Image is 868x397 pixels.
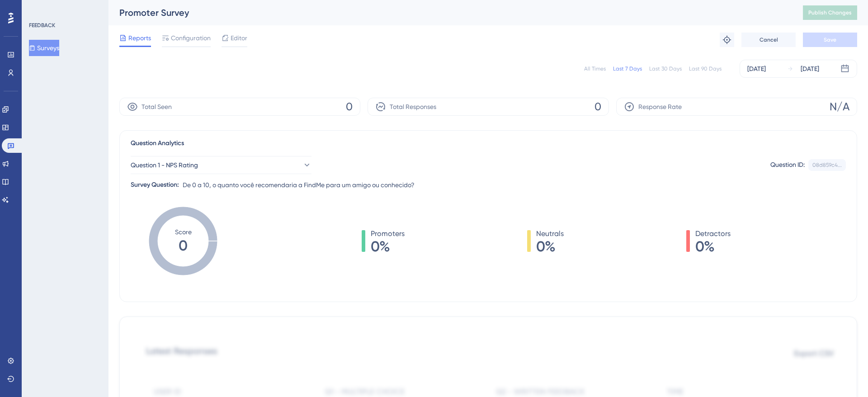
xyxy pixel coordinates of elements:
span: Response Rate [638,101,682,112]
span: Cancel [759,36,778,43]
div: Last 30 Days [649,65,682,72]
span: N/A [830,99,849,114]
div: FEEDBACK [29,22,55,29]
span: Total Responses [390,101,436,112]
span: Editor [231,33,247,43]
span: Publish Changes [808,9,852,16]
span: 0% [371,239,405,254]
div: Last 7 Days [613,65,642,72]
span: Save [824,36,836,43]
span: Question Analytics [131,138,184,149]
span: Neutrals [536,228,564,239]
tspan: Score [175,228,192,236]
span: Total Seen [142,101,172,112]
span: 0 [594,99,601,114]
tspan: 0 [179,237,188,254]
span: Detractors [695,228,731,239]
div: [DATE] [747,63,766,74]
button: Surveys [29,40,59,56]
button: Cancel [741,33,796,47]
div: Last 90 Days [689,65,722,72]
button: Question 1 - NPS Rating [131,156,311,174]
div: All Times [584,65,606,72]
button: Save [803,33,857,47]
span: Reports [128,33,151,43]
span: 0% [695,239,731,254]
div: [DATE] [801,63,819,74]
span: 0% [536,239,564,254]
button: Publish Changes [803,5,857,20]
span: 0 [346,99,353,114]
span: Configuration [171,33,211,43]
div: 08d859c4... [812,161,842,169]
span: Question 1 - NPS Rating [131,160,198,170]
span: Promoters [371,228,405,239]
span: De 0 a 10, o quanto você recomendaria a FindMe para um amigo ou conhecido? [183,180,415,190]
div: Promoter Survey [119,6,780,19]
div: Question ID: [770,159,805,171]
div: Survey Question: [131,180,179,190]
